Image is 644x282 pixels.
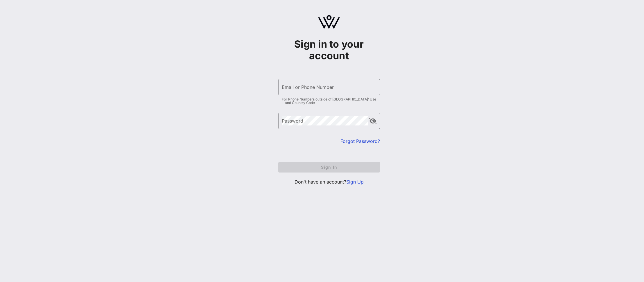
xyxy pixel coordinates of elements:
h1: Sign in to your account [278,38,380,62]
button: append icon [369,118,376,124]
div: For Phone Numbers outside of [GEOGRAPHIC_DATA]: Use + and Country Code [282,98,376,105]
img: logo.svg [318,15,340,29]
a: Sign Up [346,179,364,185]
p: Don't have an account? [278,178,380,185]
a: Forgot Password? [340,138,380,144]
